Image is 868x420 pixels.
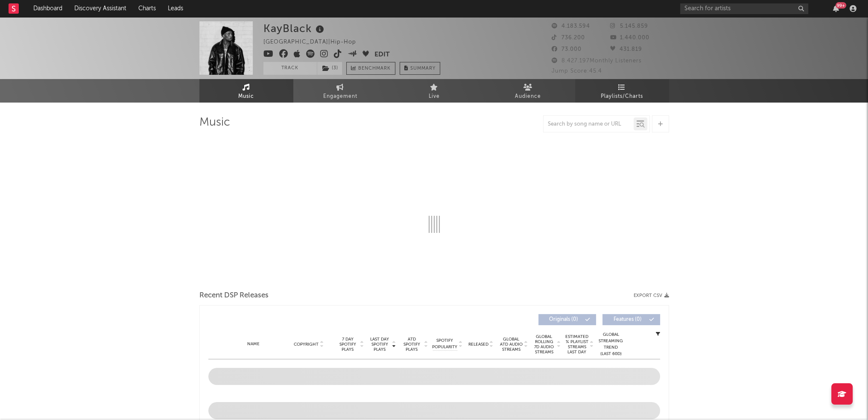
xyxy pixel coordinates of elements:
button: Summary [400,62,440,75]
span: Recent DSP Releases [199,291,269,301]
span: 7 Day Spotify Plays [336,337,359,352]
a: Benchmark [346,62,395,75]
span: 1.440.000 [610,35,649,41]
span: 73.000 [552,47,582,52]
span: ATD Spotify Plays [400,337,423,352]
span: Engagement [323,91,357,102]
span: Benchmark [358,64,391,74]
button: Features(0) [602,314,660,325]
button: Export CSV [634,293,669,298]
span: Audience [515,91,541,102]
a: Playlists/Charts [575,79,669,103]
button: Originals(0) [538,314,596,325]
span: ( 3 ) [317,62,342,75]
div: [GEOGRAPHIC_DATA] | Hip-Hop [263,37,366,47]
span: 736.200 [552,35,585,41]
span: Global ATD Audio Streams [500,337,523,352]
span: Spotify Popularity [432,338,457,350]
button: Track [263,62,317,75]
span: 8.427.197 Monthly Listeners [552,58,642,64]
input: Search by song name or URL [544,121,634,128]
span: Playlists/Charts [601,91,643,102]
span: Last Day Spotify Plays [368,337,391,352]
a: Engagement [293,79,387,103]
span: Released [468,342,488,347]
span: 5.145.859 [610,23,648,29]
span: Music [238,91,254,102]
span: Summary [410,66,435,71]
div: Global Streaming Trend (Last 60D) [598,332,624,357]
span: Originals ( 0 ) [544,317,583,322]
button: (3) [317,62,342,75]
span: 4.183.594 [552,23,590,29]
span: Features ( 0 ) [608,317,647,322]
input: Search for artists [680,3,808,14]
button: Edit [374,50,390,60]
a: Live [387,79,481,103]
span: Copyright [294,342,319,347]
span: Live [429,91,440,102]
span: 431.819 [610,47,642,52]
button: 99+ [833,5,839,12]
div: KayBlack [263,21,326,35]
span: Jump Score: 45.4 [552,68,602,74]
div: Name [225,341,281,347]
span: Estimated % Playlist Streams Last Day [565,334,589,355]
div: 99 + [836,2,846,9]
a: Audience [481,79,575,103]
span: Global Rolling 7D Audio Streams [532,334,556,355]
a: Music [199,79,293,103]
